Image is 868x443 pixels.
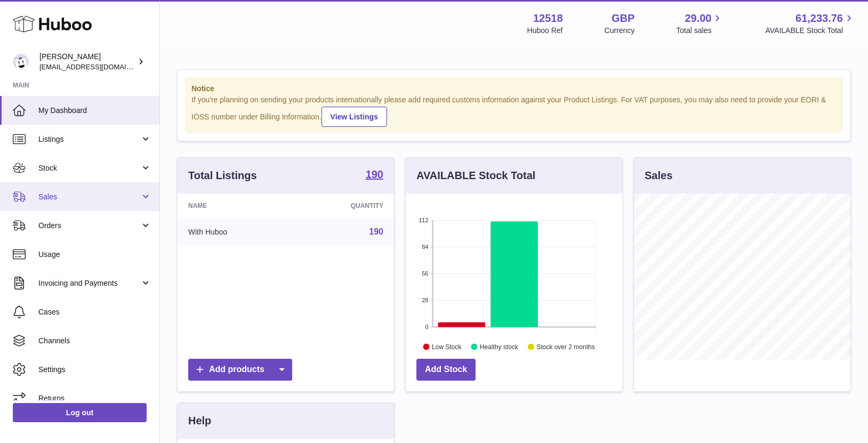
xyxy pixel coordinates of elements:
[13,54,29,70] img: caitlin@fancylamp.co
[38,106,151,116] span: My Dashboard
[366,169,383,180] strong: 190
[369,227,383,236] a: 190
[38,336,151,346] span: Channels
[38,221,140,231] span: Orders
[38,307,151,317] span: Cases
[38,134,140,144] span: Listings
[38,192,140,202] span: Sales
[536,343,594,350] text: Stock over 2 months
[422,270,428,277] text: 56
[178,218,292,246] td: With Huboo
[795,11,843,26] span: 61,233.76
[765,26,855,36] span: AVAILABLE Stock Total
[191,84,837,94] strong: Notice
[432,343,462,350] text: Low Stock
[39,62,157,71] span: [EMAIL_ADDRESS][DOMAIN_NAME]
[419,217,428,223] text: 112
[39,52,135,72] div: [PERSON_NAME]
[416,168,535,183] h3: AVAILABLE Stock Total
[527,26,563,36] div: Huboo Ref
[765,11,855,36] a: 61,233.76 AVAILABLE Stock Total
[612,11,634,26] strong: GBP
[685,11,711,26] span: 29.00
[605,26,635,36] div: Currency
[422,297,428,303] text: 28
[38,393,151,404] span: Returns
[416,359,476,381] a: Add Stock
[422,244,428,250] text: 84
[533,11,563,26] strong: 12518
[292,194,394,218] th: Quantity
[645,168,672,183] h3: Sales
[188,168,257,183] h3: Total Listings
[676,26,724,36] span: Total sales
[480,343,519,350] text: Healthy stock
[13,403,147,422] a: Log out
[676,11,724,36] a: 29.00 Total sales
[38,249,151,260] span: Usage
[425,324,428,330] text: 0
[178,194,292,218] th: Name
[38,278,140,288] span: Invoicing and Payments
[188,359,292,381] a: Add products
[38,365,151,375] span: Settings
[322,107,387,127] a: View Listings
[188,414,211,428] h3: Help
[366,169,383,182] a: 190
[191,95,837,127] div: If you're planning on sending your products internationally please add required customs informati...
[38,163,140,173] span: Stock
